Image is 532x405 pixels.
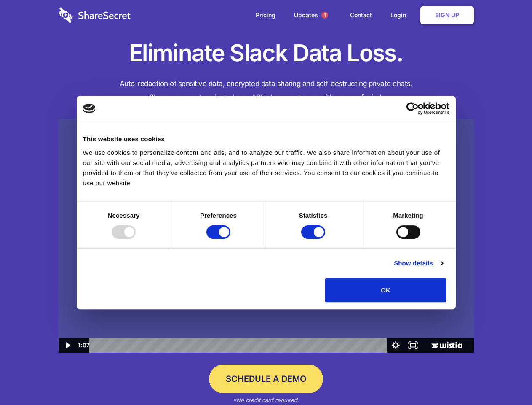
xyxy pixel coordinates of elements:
div: We use cookies to personalize content and ads, and to analyze our traffic. We also share informat... [83,148,449,188]
button: Show settings menu [387,338,404,353]
a: Login [382,2,419,28]
strong: Statistics [299,212,328,219]
img: logo [83,104,96,113]
a: Show details [394,258,443,268]
strong: Marketing [393,212,423,219]
a: Schedule a Demo [209,364,323,393]
button: OK [325,278,446,302]
span: 1 [321,12,328,19]
em: *No credit card required. [233,397,299,403]
button: Play Video [59,338,76,353]
div: Playbar [96,338,383,353]
a: Sign Up [420,6,474,24]
a: Usercentrics Cookiebot - opens in a new window [376,102,449,115]
a: Pricing [247,2,284,28]
img: Sharesecret [59,119,474,353]
strong: Preferences [200,212,237,219]
strong: Necessary [108,212,140,219]
a: Wistia Logo -- Learn More [422,338,473,353]
div: This website uses cookies [83,134,449,144]
img: logo-wordmark-white-trans-d4663122ce5f474addd5e946df7df03e33cb6a1c49d2221995e7729f52c070b2.svg [59,7,131,23]
button: Fullscreen [404,338,422,353]
a: Contact [342,2,380,28]
h1: Eliminate Slack Data Loss. [59,38,474,68]
h4: Auto-redaction of sensitive data, encrypted data sharing and self-destructing private chats. Shar... [59,77,474,105]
